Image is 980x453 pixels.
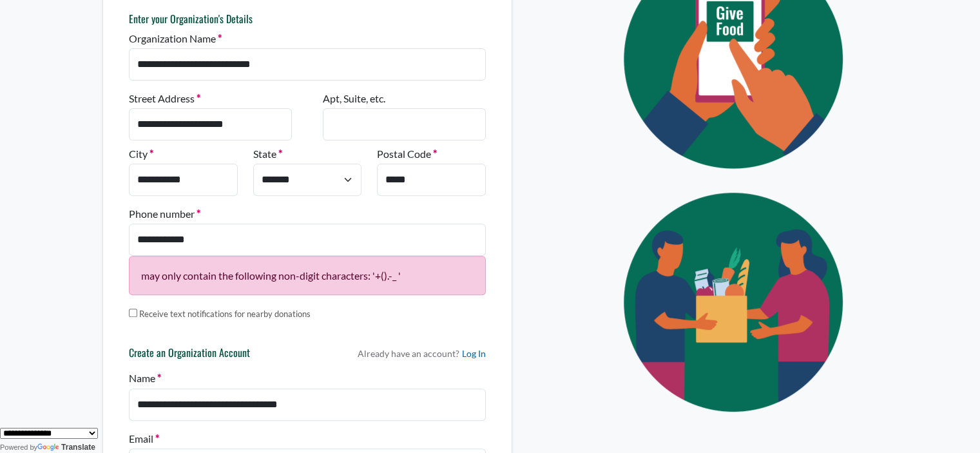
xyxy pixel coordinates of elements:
p: Already have an account? [358,347,486,360]
img: Google Translate [37,443,61,452]
img: Eye Icon [594,180,878,423]
label: Apt, Suite, etc. [323,91,385,106]
a: Log In [462,347,486,360]
label: Name [129,371,161,386]
h6: Create an Organization Account [129,347,250,365]
label: City [129,146,153,162]
label: State [253,146,282,162]
label: Street Address [129,91,200,106]
label: Receive text notifications for nearby donations [139,308,311,321]
label: Phone number [129,206,200,222]
a: Translate [37,443,95,452]
p: may only contain the following non-digit characters: '+().-_ ' [129,256,486,295]
h6: Enter your Organization's Details [129,13,486,25]
label: Organization Name [129,31,222,46]
label: Postal Code [377,146,437,162]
